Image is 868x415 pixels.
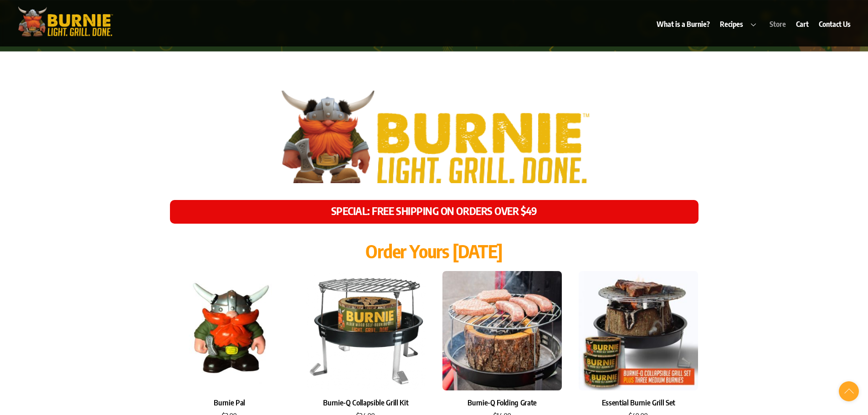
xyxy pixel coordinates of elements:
span: SPECIAL: FREE SHIPPING ON ORDERS OVER $49 [331,204,537,217]
a: Burnie-Q Folding Grate [467,398,537,407]
a: What is a Burnie? [652,14,714,35]
a: Essential Burnie Grill Set [602,398,675,407]
img: burniegrill.com-logo-high-res-2020110_500px [264,91,604,183]
img: burniegrill.com-logo-high-res-2020110_500px [13,5,118,39]
span: Order Yours [DATE] [365,240,502,262]
a: Burnie-Q Collapsible Grill Kit [323,398,408,407]
a: Recipes [716,14,764,35]
a: Contact Us [815,14,855,35]
a: Burnie Pal [214,398,245,407]
a: Burnie Grill [13,26,118,41]
a: Cart [792,14,813,35]
a: Store [765,14,790,35]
